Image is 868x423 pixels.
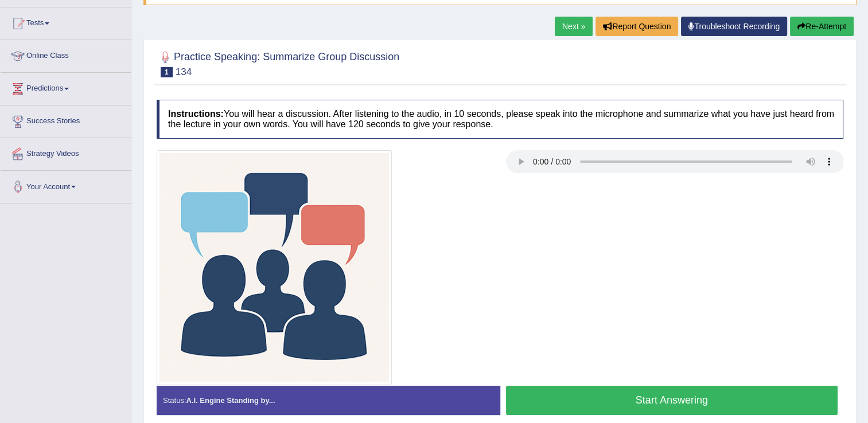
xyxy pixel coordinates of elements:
[1,171,131,199] a: Your Account
[595,17,678,36] button: Report Question
[555,17,593,36] a: Next »
[1,40,131,69] a: Online Class
[157,386,500,415] div: Status:
[1,7,131,36] a: Tests
[681,17,787,36] a: Troubleshoot Recording
[168,109,224,119] b: Instructions:
[506,386,838,415] button: Start Answering
[176,66,192,77] small: 134
[157,49,399,77] h2: Practice Speaking: Summarize Group Discussion
[790,17,854,36] button: Re-Attempt
[186,396,275,405] strong: A.I. Engine Standing by...
[157,100,843,138] h4: You will hear a discussion. After listening to the audio, in 10 seconds, please speak into the mi...
[1,138,131,167] a: Strategy Videos
[161,67,173,77] span: 1
[1,105,131,134] a: Success Stories
[1,73,131,101] a: Predictions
